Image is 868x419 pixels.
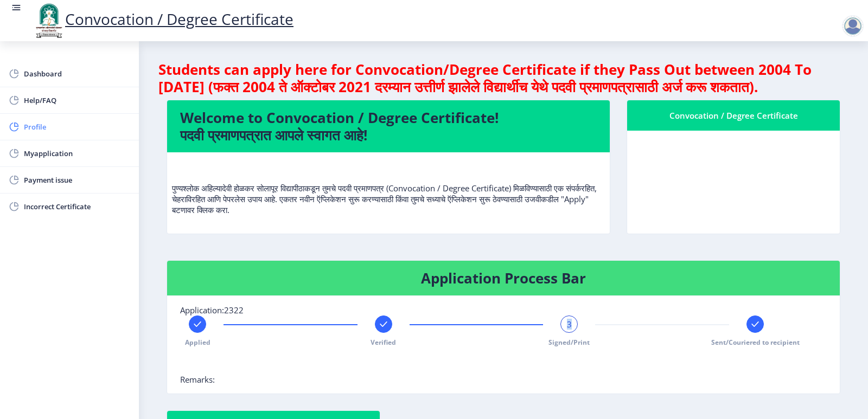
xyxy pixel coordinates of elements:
span: Dashboard [24,67,130,80]
h4: Students can apply here for Convocation/Degree Certificate if they Pass Out between 2004 To [DATE... [158,61,848,95]
span: Applied [185,338,210,347]
span: Payment issue [24,173,130,186]
span: Myapplication [24,147,130,160]
span: Verified [371,338,396,347]
span: Incorrect Certificate [24,200,130,213]
a: Convocation / Degree Certificate [33,9,293,29]
span: Profile [24,120,130,133]
h4: Application Process Bar [180,269,827,287]
span: Help/FAQ [24,94,130,107]
span: Remarks: [180,374,215,385]
h4: Welcome to Convocation / Degree Certificate! पदवी प्रमाणपत्रात आपले स्वागत आहे! [180,109,597,144]
span: Signed/Print [548,338,590,347]
span: Application:2322 [180,305,244,315]
span: Sent/Couriered to recipient [711,338,800,347]
img: logo [33,2,65,39]
span: 3 [567,319,572,330]
p: पुण्यश्लोक अहिल्यादेवी होळकर सोलापूर विद्यापीठाकडून तुमचे पदवी प्रमाणपत्र (Convocation / Degree C... [172,161,605,215]
div: Convocation / Degree Certificate [640,109,827,122]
